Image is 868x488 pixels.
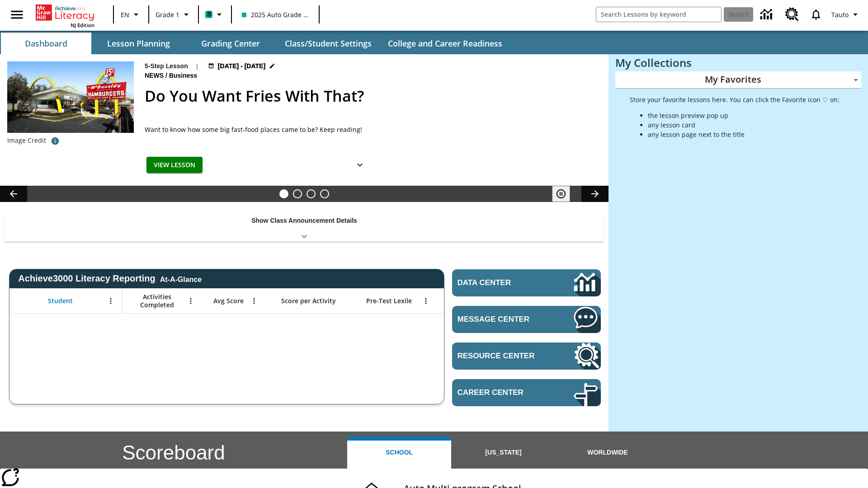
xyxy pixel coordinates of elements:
[458,352,547,361] span: Resource Center
[419,294,433,308] button: Open Menu
[804,3,828,26] a: Notifications
[615,71,861,89] div: My Favorites
[452,269,601,296] a: Data Center
[458,315,547,324] span: Message Center
[755,2,780,27] a: Data Center
[347,437,451,469] button: School
[71,22,94,28] span: NJ Edition
[206,61,278,71] button: Jul 14 - Jul 20 Choose Dates
[169,71,199,81] span: Business
[293,189,302,198] button: Slide 2 Cars of the Future?
[630,95,840,104] p: Store your favorite lessons here. You can click the Favorite icon ♡ on:
[145,84,598,108] h2: Do You Want Fries With That?
[831,10,849,19] span: Tauto
[1,33,91,54] button: Dashboard
[281,297,336,305] span: Score per Activity
[152,6,195,23] button: Grade: Grade 1, Select a grade
[195,61,199,71] span: |
[278,33,379,54] button: Class/Student Settings
[5,211,604,242] div: Show Class Announcement Details
[213,297,244,305] span: Avg Score
[93,33,184,54] button: Lesson Planning
[556,437,660,469] button: Worldwide
[7,136,46,145] p: Image Credit
[185,33,276,54] button: Grading Center
[615,56,861,69] h3: My Collections
[307,189,316,198] button: Slide 3 Pre-release lesson
[127,293,187,309] span: Activities Completed
[207,9,211,20] span: B
[165,72,167,79] span: /
[596,7,721,22] input: search field
[780,2,804,27] a: Resource Center, Will open in new tab
[247,294,261,308] button: Open Menu
[320,189,329,198] button: Slide 4 Career Lesson
[452,343,601,370] a: Resource Center, Will open in new tab
[648,120,840,130] li: any lesson card
[36,4,94,22] a: Home
[145,71,165,81] span: News
[4,1,30,28] button: Open side menu
[351,157,369,174] button: Show Details
[452,306,601,333] a: Message Center
[458,388,547,397] span: Career Center
[18,273,202,284] span: Achieve3000 Literacy Reporting
[242,10,309,19] span: 2025 Auto Grade 1 A
[581,186,609,202] button: Lesson carousel, Next
[279,189,288,198] button: Slide 1 Do You Want Fries With That?
[145,125,371,134] div: Want to know how some big fast-food places came to be? Keep reading!
[146,157,203,174] button: View Lesson
[36,3,94,28] div: Home
[121,10,129,19] span: EN
[552,186,570,202] button: Pause
[218,61,265,71] span: [DATE] - [DATE]
[552,186,579,202] div: Pause
[828,6,864,23] button: Profile/Settings
[648,130,840,139] li: any lesson page next to the title
[458,278,543,287] span: Data Center
[452,379,601,406] a: Career Center
[48,297,73,305] span: Student
[648,111,840,120] li: the lesson preview pop up
[366,297,412,305] span: Pre-Test Lexile
[251,216,357,225] p: Show Class Announcement Details
[160,274,202,284] div: At-A-Glance
[156,10,179,19] span: Grade 1
[381,33,509,54] button: College and Career Readiness
[451,437,555,469] button: [US_STATE]
[145,61,188,71] p: 5-Step Lesson
[7,61,134,133] img: One of the first McDonald's stores, with the iconic red sign and golden arches.
[202,6,228,23] button: Boost Class color is teal. Change class color
[117,6,146,23] button: Language: EN, Select a language
[184,294,198,308] button: Open Menu
[104,294,118,308] button: Open Menu
[46,133,64,149] button: Image credit: McClatchy-Tribune/Tribune Content Agency LLC/Alamy Stock Photo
